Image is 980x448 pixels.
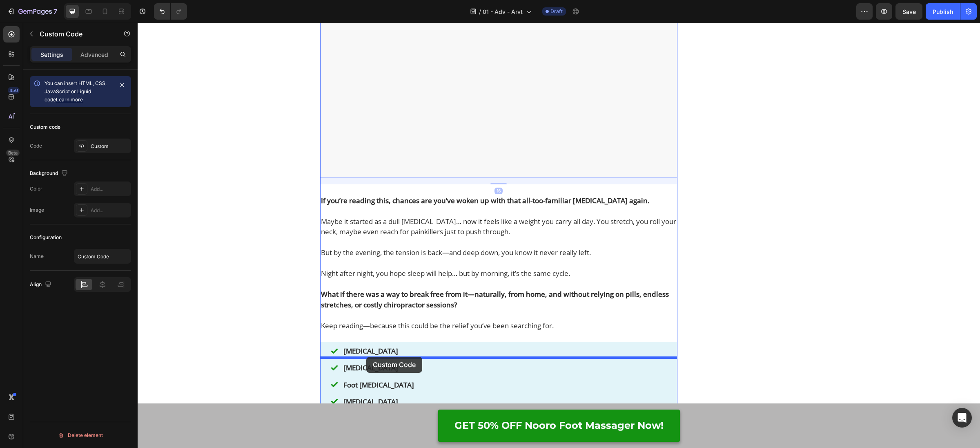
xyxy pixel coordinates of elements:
[154,3,187,20] div: Undo/Redo
[933,7,953,16] div: Publish
[40,50,63,59] p: Settings
[30,253,44,260] div: Name
[45,80,107,103] span: You can insert HTML, CSS, JavaScript or Liquid code
[479,7,481,16] span: /
[91,207,129,214] div: Add...
[952,408,972,428] div: Open Intercom Messenger
[6,150,20,156] div: Beta
[30,429,131,442] button: Delete element
[3,3,61,20] button: 7
[30,206,44,214] div: Image
[30,168,69,179] div: Background
[30,234,62,241] div: Configuration
[30,185,42,193] div: Color
[483,7,523,16] span: 01 - Adv - Arvt
[91,186,129,193] div: Add...
[58,430,103,440] div: Delete element
[550,8,563,15] span: Draft
[80,50,108,59] p: Advanced
[30,123,60,131] div: Custom code
[91,143,129,150] div: Custom
[8,87,20,94] div: 450
[30,279,53,290] div: Align
[926,3,960,20] button: Publish
[53,7,57,16] p: 7
[138,23,980,448] iframe: Design area
[895,3,922,20] button: Save
[902,8,916,15] span: Save
[56,96,83,103] a: Learn more
[40,29,109,39] p: Custom Code
[30,142,42,150] div: Code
